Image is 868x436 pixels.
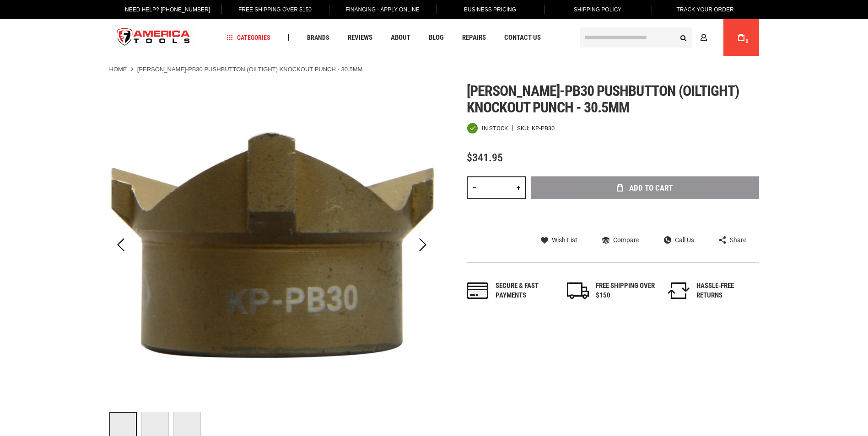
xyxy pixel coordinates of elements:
a: Reviews [344,32,377,44]
span: Blog [429,34,444,41]
span: Reviews [348,34,372,41]
span: Brands [307,34,329,41]
a: Blog [425,32,448,44]
img: returns [668,282,690,299]
img: shipping [567,282,589,299]
button: Search [675,29,692,46]
span: Categories [226,34,270,41]
span: Shipping Policy [574,6,622,13]
div: Previous [109,83,132,407]
span: 0 [746,39,749,44]
span: About [391,34,410,41]
div: FREE SHIPPING OVER $150 [596,281,655,301]
div: HASSLE-FREE RETURNS [696,281,756,301]
span: Wish List [552,237,577,243]
strong: SKU [517,125,532,131]
a: About [387,32,415,44]
a: store logo [109,21,198,55]
span: $341.95 [467,151,503,164]
img: America Tools [109,21,198,55]
img: payments [467,282,489,299]
img: GREENLEE KP-PB30 PUSHBUTTON (OILTIGHT) KNOCKOUT PUNCH - 30.5MM [109,83,434,407]
a: Repairs [458,32,490,44]
span: Repairs [462,34,486,41]
strong: [PERSON_NAME]-PB30 PUSHBUTTON (OILTIGHT) KNOCKOUT PUNCH - 30.5MM [137,66,363,73]
a: Home [109,65,127,74]
span: Share [730,237,746,243]
a: Compare [602,236,639,244]
a: Brands [303,32,334,44]
span: In stock [482,125,508,131]
div: Next [411,83,434,407]
span: Compare [613,237,639,243]
a: 0 [733,19,750,56]
div: Availability [467,122,508,134]
span: Call Us [675,237,694,243]
a: Wish List [541,236,577,244]
a: Contact Us [500,32,545,44]
span: Contact Us [504,34,541,41]
div: KP-PB30 [532,125,555,131]
div: Secure & fast payments [496,281,555,301]
span: [PERSON_NAME]-pb30 pushbutton (oiltight) knockout punch - 30.5mm [467,82,739,116]
a: Call Us [664,236,694,244]
a: Categories [222,32,275,44]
